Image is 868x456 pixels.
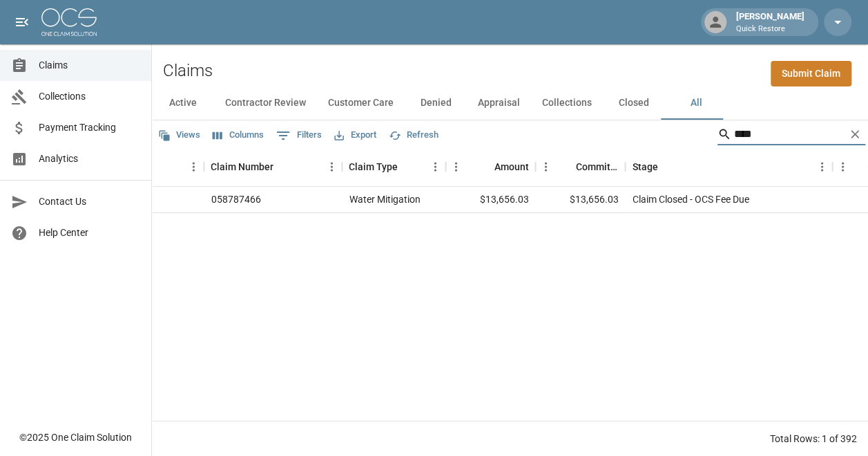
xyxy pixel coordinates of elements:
[625,147,832,186] div: Stage
[214,86,317,120] button: Contractor Review
[845,124,865,145] button: Clear
[535,147,625,186] div: Committed Amount
[717,123,865,148] div: Search
[152,86,868,120] div: dynamic tabs
[273,125,325,147] button: Show filters
[474,157,494,176] button: Sort
[603,86,665,120] button: Closed
[163,61,213,81] h2: Claims
[771,61,851,86] a: Submit Claim
[632,147,657,186] div: Stage
[770,432,857,446] div: Total Rows: 1 of 392
[321,156,342,177] button: Menu
[211,192,261,206] div: 058787466
[8,8,36,36] button: open drawer
[575,147,618,186] div: Committed Amount
[41,8,97,36] img: ocs-logo-white-transparent.png
[425,156,445,177] button: Menu
[39,58,140,73] span: Claims
[342,147,445,186] div: Claim Type
[183,156,204,177] button: Menu
[331,125,380,146] button: Export
[349,147,398,186] div: Claim Type
[446,187,536,213] div: $13,656.03
[811,156,832,177] button: Menu
[445,147,535,186] div: Amount
[531,86,603,120] button: Collections
[19,430,132,444] div: © 2025 One Claim Solution
[39,120,140,135] span: Payment Tracking
[665,86,727,120] button: All
[152,86,214,120] button: Active
[273,157,293,176] button: Sort
[39,89,140,104] span: Collections
[556,157,575,176] button: Sort
[39,226,140,240] span: Help Center
[209,125,267,146] button: Select columns
[39,152,140,166] span: Analytics
[211,147,273,186] div: Claim Number
[39,194,140,209] span: Contact Us
[832,156,853,177] button: Menu
[535,156,556,177] button: Menu
[494,147,528,186] div: Amount
[731,10,810,35] div: [PERSON_NAME]
[204,147,342,186] div: Claim Number
[405,86,467,120] button: Denied
[349,192,421,206] div: Water Mitigation
[31,147,204,186] div: Claim Name
[467,86,531,120] button: Appraisal
[657,157,677,176] button: Sort
[445,156,466,177] button: Menu
[385,125,442,146] button: Refresh
[317,86,405,120] button: Customer Care
[398,157,417,176] button: Sort
[155,125,204,146] button: Views
[536,187,626,213] div: $13,656.03
[736,24,804,35] p: Quick Restore
[633,192,749,206] div: Claim Closed - OCS Fee Due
